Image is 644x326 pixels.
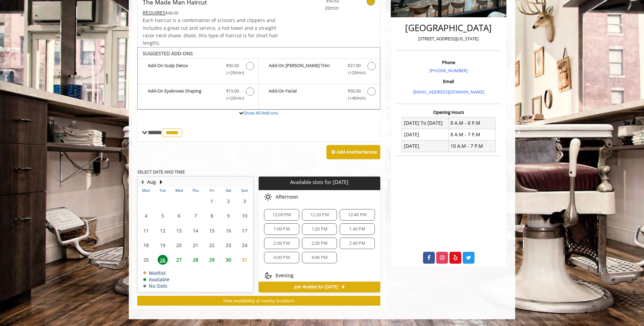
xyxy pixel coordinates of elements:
b: Add-On Scalp Detox [148,62,219,76]
div: $48.00 [143,9,279,17]
th: Wed [171,187,187,194]
img: evening slots [264,271,272,280]
span: 1:20 PM [311,226,327,232]
img: afternoon slots [264,193,272,201]
button: Aug [147,178,156,186]
b: Add-On Facial [269,87,341,102]
span: 12:20 PM [310,212,329,218]
td: 8 A.M - 7 P.M [448,129,495,140]
div: 4:40 PM [302,252,337,263]
td: No Slots [143,283,169,288]
label: Add-On Eyebrows Shaping [141,87,255,103]
td: Select day29 [204,252,220,267]
span: 28 [190,255,201,265]
div: 1:20 PM [302,223,337,235]
span: $50.00 [348,87,361,95]
b: Add-On Eyebrows Shaping [148,87,219,102]
h2: [GEOGRAPHIC_DATA] [398,23,499,33]
span: (+40min ) [344,95,364,102]
span: 26 [158,255,168,265]
p: [STREET_ADDRESS][US_STATE] [398,35,499,42]
span: Evening [276,273,294,278]
span: 1:40 PM [349,226,365,232]
th: Sat [220,187,236,194]
a: Show All Add-ons [243,110,278,116]
b: Add-On [PERSON_NAME] Trim [269,62,341,76]
span: This service needs some Advance to be paid before we block your appointment [143,9,165,16]
th: Thu [187,187,203,194]
td: Select day27 [171,252,187,267]
span: 12:40 PM [348,212,367,218]
span: 20min [299,4,339,12]
td: Select day30 [220,252,236,267]
span: 2:20 PM [311,241,327,246]
span: 2:40 PM [349,241,365,246]
label: Add-On Facial [262,87,376,103]
span: 29 [207,255,217,265]
div: 1:40 PM [340,223,375,235]
b: Add Another Service [337,149,377,155]
a: [PHONE_NUMBER] [429,67,468,74]
span: View availability at nearby locations [223,298,295,304]
td: Select day31 [237,252,253,267]
div: 2:20 PM [302,238,337,249]
td: 10 A.M - 7 P.M [448,140,495,152]
div: 12:00 PM [264,209,299,221]
span: Join Waitlist for [DATE] [294,284,338,290]
th: Fri [204,187,220,194]
span: $50.00 [226,62,239,69]
td: Available [143,277,169,282]
span: (+20min ) [223,69,243,76]
div: 4:00 PM [264,252,299,263]
p: Available slots for [DATE] [261,179,377,185]
span: 4:00 PM [274,255,289,260]
span: 12:00 PM [273,212,291,218]
button: View availability at nearby locations [137,296,380,306]
h3: Email [398,79,499,84]
span: 1:00 PM [274,226,289,232]
div: 2:00 PM [264,238,299,249]
td: 8 A.M - 8 P.M [448,117,495,129]
div: 12:40 PM [340,209,375,221]
div: The Made Man Haircut Add-onS [137,47,380,110]
b: SUGGESTED ADD-ONS [143,50,193,57]
span: Afternoon [276,194,298,200]
th: Mon [138,187,154,194]
span: (+20min ) [223,95,243,102]
button: Next Month [158,178,164,186]
span: Each haircut is a combination of scissors and clippers and includes a great cut and service, a ho... [143,17,278,46]
td: [DATE] [402,129,449,140]
h3: Opening Hours [397,110,501,115]
span: 30 [223,255,234,265]
b: SELECT DATE AND TIME [137,169,185,175]
td: [DATE] To [DATE] [402,117,449,129]
td: Select day26 [154,252,170,267]
span: 31 [240,255,250,265]
span: $27.00 [348,62,361,69]
span: 4:40 PM [311,255,327,260]
label: Add-On Scalp Detox [141,62,255,78]
th: Tue [154,187,170,194]
span: $15.00 [226,87,239,95]
label: Add-On Beard Trim [262,62,376,78]
th: Sun [237,187,253,194]
div: 12:20 PM [302,209,337,221]
div: 2:40 PM [340,238,375,249]
button: Previous Month [139,178,145,186]
span: (+20min ) [344,69,364,76]
button: Add AnotherService [326,145,380,159]
td: [DATE] [402,140,449,152]
span: 2:00 PM [274,241,289,246]
span: 27 [174,255,184,265]
h3: Phone [398,60,499,65]
td: Waitlist [143,270,169,276]
div: 1:00 PM [264,223,299,235]
a: [EMAIL_ADDRESS][DOMAIN_NAME] [413,89,484,95]
td: Select day28 [187,252,203,267]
